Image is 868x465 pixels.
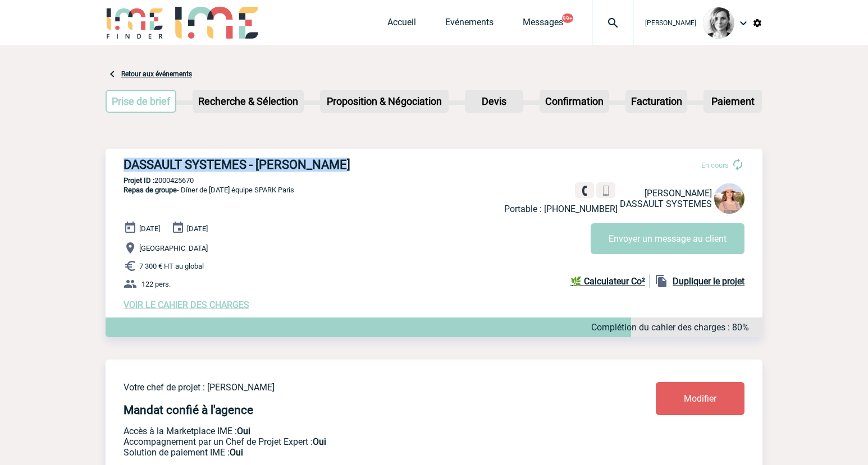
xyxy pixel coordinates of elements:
span: En cours [701,161,729,169]
b: Oui [237,426,250,436]
span: [GEOGRAPHIC_DATA] [139,244,208,252]
span: [DATE] [139,224,160,233]
p: Proposition & Négociation [321,91,447,112]
img: file_copy-black-24dp.png [655,274,668,288]
img: fixe.png [579,186,590,196]
span: [PERSON_NAME] [645,19,696,27]
span: [PERSON_NAME] [645,188,712,199]
a: VOIR LE CAHIER DES CHARGES [124,300,249,310]
span: 7 300 € HT au global [139,262,204,270]
span: - Dîner de [DATE] équipe SPARK Paris [124,186,294,194]
button: Envoyer un message au client [591,223,744,254]
p: Votre chef de projet : [PERSON_NAME] [124,382,590,393]
p: Confirmation [541,91,608,112]
button: 99+ [562,13,573,23]
img: IME-Finder [106,7,164,39]
h3: DASSAULT SYSTEMES - [PERSON_NAME] [124,158,460,172]
p: Conformité aux process achat client, Prise en charge de la facturation, Mutualisation de plusieur... [124,447,590,458]
img: portable.png [601,186,611,196]
img: 121668-0.PNG [714,183,744,214]
a: Retour aux événements [121,70,192,78]
b: 🌿 Calculateur Co² [570,276,645,287]
b: Oui [230,447,243,458]
span: Modifier [684,393,716,404]
a: Messages [523,17,563,33]
p: Prise de brief [107,91,175,112]
img: 103019-1.png [703,7,734,39]
span: DASSAULT SYSTEMES [620,199,712,209]
p: Prestation payante [124,436,590,447]
p: Accès à la Marketplace IME : [124,426,590,436]
b: Oui [313,436,326,447]
a: 🌿 Calculateur Co² [570,274,650,288]
p: Portable : [PHONE_NUMBER] [504,204,618,214]
span: Repas de groupe [124,186,177,194]
span: [DATE] [187,224,208,233]
b: Projet ID : [124,176,154,185]
p: Facturation [627,91,687,112]
a: Accueil [387,17,416,33]
h4: Mandat confié à l'agence [124,403,253,417]
p: Paiement [705,91,761,112]
p: 2000425670 [106,176,762,185]
a: Evénements [445,17,494,33]
b: Dupliquer le projet [673,276,744,287]
p: Devis [466,91,522,112]
p: Recherche & Sélection [194,91,303,112]
span: 122 pers. [141,280,171,288]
